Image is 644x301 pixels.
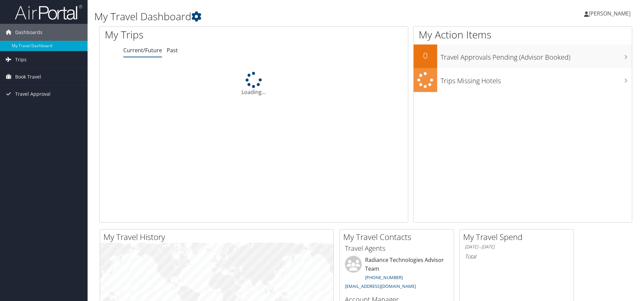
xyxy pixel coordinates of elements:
[441,49,632,62] h3: Travel Approvals Pending (Advisor Booked)
[94,9,456,24] h1: My Travel Dashboard
[414,28,632,42] h1: My Action Items
[465,253,569,260] h6: Total
[167,47,178,54] a: Past
[343,231,454,243] h2: My Travel Contacts
[589,10,631,17] span: [PERSON_NAME]
[342,256,452,292] li: Radiance Technologies Advisor Team
[584,3,637,24] a: [PERSON_NAME]
[365,274,403,280] a: [PHONE_NUMBER]
[15,68,41,85] span: Book Travel
[15,4,82,20] img: airportal-logo.png
[345,283,416,289] a: [EMAIL_ADDRESS][DOMAIN_NAME]
[345,244,449,253] h3: Travel Agents
[15,51,27,68] span: Trips
[441,73,632,86] h3: Trips Missing Hotels
[105,28,275,42] h1: My Trips
[414,68,632,92] a: Trips Missing Hotels
[465,244,569,250] h6: [DATE] - [DATE]
[15,24,42,41] span: Dashboards
[123,47,162,54] a: Current/Future
[414,50,437,61] h2: 0
[15,86,51,102] span: Travel Approval
[103,231,333,243] h2: My Travel History
[100,72,408,96] div: Loading...
[414,44,632,68] a: 0Travel Approvals Pending (Advisor Booked)
[463,231,574,243] h2: My Travel Spend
